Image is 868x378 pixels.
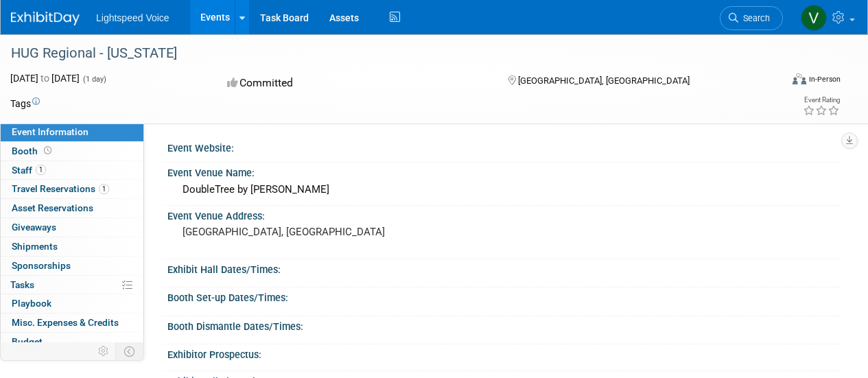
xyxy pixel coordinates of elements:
[793,73,806,84] img: Format-Inperson.png
[10,73,80,84] span: [DATE] [DATE]
[1,142,143,161] a: Booth
[1,276,143,294] a: Tasks
[1,161,143,180] a: Staff1
[99,184,109,194] span: 1
[167,344,841,362] div: Exhibitor Prospectus:
[223,71,486,95] div: Committed
[1,294,143,313] a: Playbook
[167,163,841,180] div: Event Venue Name:
[720,6,783,30] a: Search
[12,241,58,252] span: Shipments
[518,75,690,86] span: [GEOGRAPHIC_DATA], [GEOGRAPHIC_DATA]
[41,145,54,156] span: Booth not reserved yet
[167,206,841,223] div: Event Venue Address:
[1,333,143,351] a: Budget
[82,75,106,84] span: (1 day)
[12,126,89,137] span: Event Information
[12,260,71,271] span: Sponsorships
[12,298,51,309] span: Playbook
[96,12,169,23] span: Lightspeed Voice
[1,314,143,332] a: Misc. Expenses & Credits
[183,226,433,238] pre: [GEOGRAPHIC_DATA], [GEOGRAPHIC_DATA]
[1,180,143,198] a: Travel Reservations1
[167,316,841,333] div: Booth Dismantle Dates/Times:
[808,74,841,84] div: In-Person
[38,73,51,84] span: to
[116,342,144,360] td: Toggle Event Tabs
[803,97,840,104] div: Event Rating
[36,165,46,175] span: 1
[12,317,119,328] span: Misc. Expenses & Credits
[167,259,841,276] div: Exhibit Hall Dates/Times:
[92,342,116,360] td: Personalize Event Tab Strip
[801,5,827,31] img: Veronika Perkowski
[12,222,56,233] span: Giveaways
[1,237,143,256] a: Shipments
[1,199,143,217] a: Asset Reservations
[1,218,143,237] a: Giveaways
[178,179,830,200] div: DoubleTree by [PERSON_NAME]
[10,97,40,110] td: Tags
[11,12,80,25] img: ExhibitDay
[1,123,143,141] a: Event Information
[12,183,109,194] span: Travel Reservations
[12,165,46,176] span: Staff
[738,13,770,23] span: Search
[167,138,841,155] div: Event Website:
[167,287,841,305] div: Booth Set-up Dates/Times:
[1,257,143,275] a: Sponsorships
[10,279,34,290] span: Tasks
[12,202,93,213] span: Asset Reservations
[719,71,841,92] div: Event Format
[12,145,54,156] span: Booth
[12,336,43,347] span: Budget
[6,41,770,66] div: HUG Regional - [US_STATE]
